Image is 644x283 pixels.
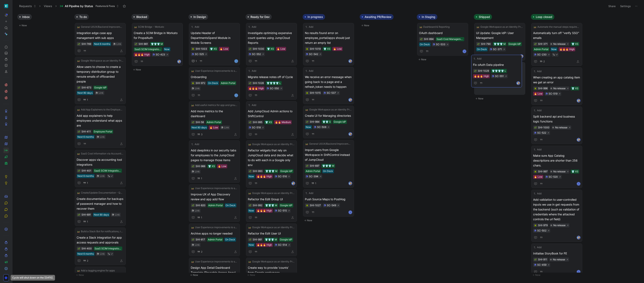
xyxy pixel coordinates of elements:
a: AddInvestigate optimizing expensive count queries using JumpCloud Reports👕 XS🔥 LowSC-552 [246,23,297,65]
div: SHI-984 [310,120,320,124]
button: 🌱 [534,126,537,129]
button: Add [248,69,257,73]
img: avatar [577,138,580,141]
a: 🛤️Google Workspace as an Identity Provider (IdP) IntegrationRefactor widgets that rely on JumpClo... [246,140,297,188]
div: SHI-1028 [253,81,264,85]
span: Add useful metrics for app and group membership changes [195,103,237,107]
img: 🪲 [306,48,308,50]
div: 👕👕👕 M [151,42,163,46]
img: 🌱 [249,82,251,85]
div: 👕👕 S [322,120,331,124]
span: Blocked [136,15,147,19]
button: Add [305,69,314,73]
div: Admin Portal [207,120,221,124]
a: 🛤️Google Workspace as an Identity Provider (IdP) IntegrationCreate UI for Managing directories👕👕 ... [303,106,354,138]
div: SHI-790 [481,42,491,46]
img: 🌱 [477,43,480,45]
img: 🌱 [78,131,80,133]
span: Google Workspace as an Identity Provider (IdP) Integration [480,25,523,29]
button: New [131,67,185,72]
div: 🌱 [249,47,251,50]
button: 🪲 [534,87,537,90]
div: 🔥🔥🔥 High [135,53,150,57]
span: Import users from Google Workspace in ShiftControl instead of JumpCloud [305,148,352,162]
div: 👕 XS [571,86,578,90]
span: Add JumpCloud Admin actions to ShiftControl [248,109,295,119]
button: Blocked [131,14,149,20]
button: 🌱 [77,169,80,172]
div: SHI-993 [253,169,262,173]
div: SHI-401 [82,169,91,173]
div: 👕👕👕 M [265,169,277,173]
span: Investigate optimizing expensive count queries using JumpCloud Reports [248,31,295,45]
button: To do [74,14,89,20]
img: 🌱 [78,43,80,45]
span: Google Workspace as an Identity Provider (IdP) Integration [309,108,352,112]
span: In Design [193,15,206,19]
span: No results found error on employee_portal/apps should just return an empty list [305,31,352,45]
button: 🛤️Add useful metrics for app and group membership changes [191,103,238,107]
img: avatar [577,99,580,102]
span: Loop closed [536,15,552,19]
button: Views [42,3,54,9]
div: Admin Portal [221,81,235,85]
div: 👕 XS [265,120,272,124]
span: Migrate release notes off of Cycle [248,75,295,79]
button: Awaiting PR/Review [360,14,394,20]
div: Google IdP [280,169,293,173]
button: Add [248,103,257,107]
button: 1 [191,59,198,64]
div: SC-522 [537,131,546,135]
span: OAuth dashboard [419,31,466,35]
span: SaaS Cost Information via Accounting Integrations [81,152,123,156]
a: 🛤️General UI/UX/Backend Improvementsintegration edge case app management with sub appsNext 6 mont... [75,23,126,55]
button: 🪲 [306,47,309,50]
div: Now [551,47,557,51]
a: 🛤️SaaS Cost Information via Accounting IntegrationsDiscover apps via accounting tool integrations... [75,150,126,187]
div: SHI-1030 [253,47,264,51]
div: SHI-1015 [310,91,321,95]
a: AddAdd deeplinks in our security tabs for employees to the JumpCloud pages to manage those items👕... [189,140,240,183]
button: New [474,96,528,101]
img: 🛤️ [534,26,536,28]
button: 🛤️Google Workspace as an Identity Provider (IdP) Integration [305,108,352,112]
button: Loop closed [531,14,554,20]
div: SHI-697 [310,164,319,168]
span: Create a SCIM Bridge in Workato for PropelAuth [134,31,181,40]
a: AddWhen creating an app catalog item we get an error👕 XS🔥 LowSC-519avatar [531,67,582,105]
div: Link [116,42,121,46]
div: Now [306,125,311,129]
div: 🔥🔥 Medium [275,120,291,124]
div: 🌱 [249,121,251,124]
div: SC-518 [252,126,261,130]
img: 🌱 [249,121,251,124]
button: New [17,23,71,28]
div: Next 6 months [77,135,94,139]
button: Add [191,142,200,146]
button: 🛤️SaaS Cost Information via Accounting Integrations [77,152,124,156]
div: SHI-1003 [196,47,207,51]
div: SHI-997 [538,170,548,174]
div: 👕 XS [267,47,274,51]
span: User Experience improvements to support Google workspace as an IdP [195,69,237,73]
div: 🔥 Low [277,47,285,51]
button: 🛤️Automate the manual steps required to finish onboarding a customer after org creation [533,25,580,29]
button: 🌱 [135,43,137,45]
button: ShiftControl [3,3,9,9]
button: Ready for Dev [246,14,272,20]
div: 👕👕👕 M [494,42,506,46]
a: 🛤️Automate the manual steps required to finish onboarding a customer after org creationAutomatica... [531,23,582,66]
img: 🛤️ [420,26,422,28]
div: 🔥 Low [333,47,342,51]
div: No release [553,86,566,90]
img: 🛤️ [77,26,80,28]
div: 🔥 Low [218,164,226,168]
div: K [463,50,466,53]
img: 🛤️ [77,59,80,62]
img: 🪲 [306,92,308,94]
div: E [235,94,238,97]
